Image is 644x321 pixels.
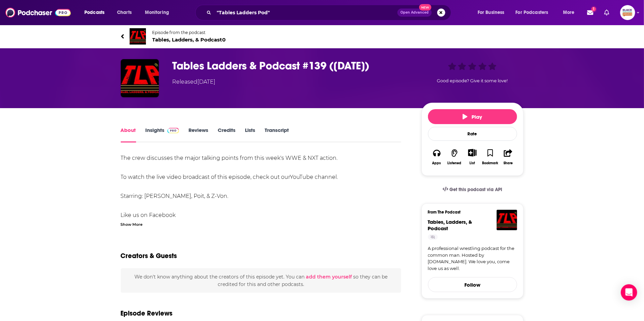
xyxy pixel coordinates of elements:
[145,8,169,17] span: Monitoring
[117,8,132,17] span: Charts
[620,5,635,20] span: Logged in as blackpodcastingawards
[428,277,517,292] button: Follow
[437,78,508,83] span: Good episode? Give it some love!
[620,5,635,20] img: User Profile
[245,127,255,142] a: Lists
[516,8,548,17] span: For Podcasters
[497,210,517,230] img: Tables, Ladders, & Podcast
[146,127,179,142] a: InsightsPodchaser Pro
[601,7,612,18] a: Show notifications dropdown
[172,78,216,86] div: Released [DATE]
[419,4,431,11] span: New
[397,9,432,17] button: Open AdvancedNew
[188,127,208,142] a: Reviews
[113,7,136,18] a: Charts
[482,161,498,165] div: Bookmark
[432,161,441,165] div: Apps
[121,28,524,45] a: Tables, Ladders, & PodcastEpisode from the podcastTables, Ladders, & Podcast0
[290,174,338,180] a: YouTube channel.
[437,181,508,198] a: Get this podcast via API
[470,161,475,165] div: List
[152,36,226,43] span: Tables, Ladders, & Podcast 0
[558,7,583,18] button: open menu
[428,245,517,272] a: A professional wrestling podcast for the common man. Hosted by [DOMAIN_NAME]. We love you, come l...
[463,114,482,120] span: Play
[465,149,479,156] button: Show More Button
[592,7,596,11] span: 1
[172,59,411,72] h1: Tables Ladders & Podcast #139 (01/20/16)
[202,5,458,20] div: Search podcasts, credits, & more...
[428,210,512,215] h3: From The Podcast
[121,212,176,218] a: Like us on Facebook
[428,219,473,232] a: Tables, Ladders, & Podcast
[481,145,499,169] button: Bookmark
[503,161,513,165] div: Share
[265,127,289,142] a: Transcript
[463,145,481,169] div: Show More ButtonList
[84,8,104,17] span: Podcasts
[152,30,226,35] span: Episode from the podcast
[563,8,575,17] span: More
[214,7,397,18] input: Search podcasts, credits, & more...
[121,59,159,97] img: Tables Ladders & Podcast #139 (01/20/16)
[121,127,136,142] a: About
[428,127,517,141] div: Rate
[121,309,173,318] h3: Episode Reviews
[449,187,502,192] span: Get this podcast via API
[121,153,401,258] div: The crew discusses the major talking points from this week's WWE & NXT action. To watch the live ...
[218,127,235,142] a: Credits
[448,161,462,165] div: Listened
[511,7,558,18] button: open menu
[5,6,71,19] img: Podchaser - Follow, Share and Rate Podcasts
[446,145,463,169] button: Listened
[499,145,517,169] button: Share
[620,5,635,20] button: Show profile menu
[80,7,113,18] button: open menu
[306,274,352,280] button: add them yourself
[621,284,637,301] div: Open Intercom Messenger
[478,8,505,17] span: For Business
[121,252,177,260] h2: Creators & Guests
[134,274,387,287] span: We don't know anything about the creators of this episode yet . You can so they can be credited f...
[167,128,179,133] img: Podchaser Pro
[428,145,446,169] button: Apps
[400,11,429,14] span: Open Advanced
[584,7,596,18] a: Show notifications dropdown
[428,109,517,124] button: Play
[473,7,513,18] button: open menu
[130,28,146,45] img: Tables, Ladders, & Podcast
[140,7,178,18] button: open menu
